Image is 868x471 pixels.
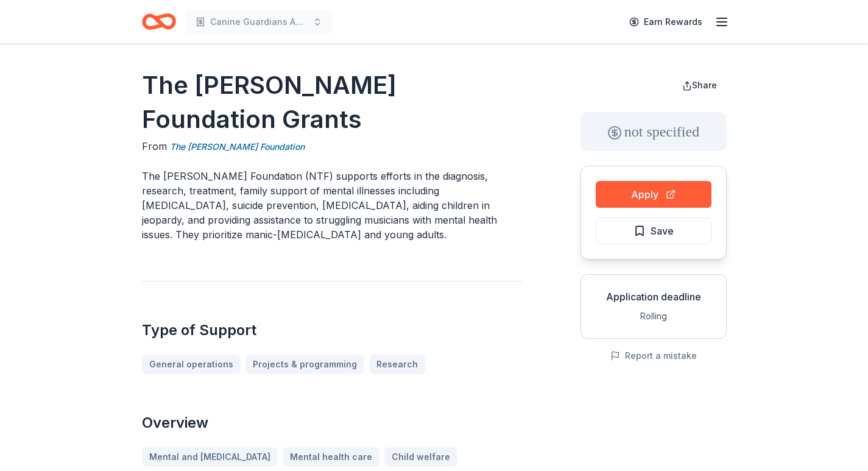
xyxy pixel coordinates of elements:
[580,112,727,151] div: not specified
[610,349,697,363] button: Report a mistake
[692,80,717,90] span: Share
[369,355,425,374] a: Research
[170,140,305,154] a: The [PERSON_NAME] Foundation
[591,289,716,304] div: Application deadline
[142,355,241,374] a: General operations
[596,218,711,244] button: Save
[622,11,710,33] a: Earn Rewards
[596,181,711,208] button: Apply
[142,68,522,136] h1: The [PERSON_NAME] Foundation Grants
[142,169,522,242] p: The [PERSON_NAME] Foundation (NTF) supports efforts in the diagnosis, research, treatment, family...
[210,15,308,29] span: Canine Guardians Assistance Dogs
[672,73,727,97] button: Share
[142,7,176,36] a: Home
[142,413,522,433] h2: Overview
[186,10,332,34] button: Canine Guardians Assistance Dogs
[651,223,674,239] span: Save
[142,139,522,154] div: From
[591,309,716,324] div: Rolling
[142,320,522,340] h2: Type of Support
[245,355,364,374] a: Projects & programming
